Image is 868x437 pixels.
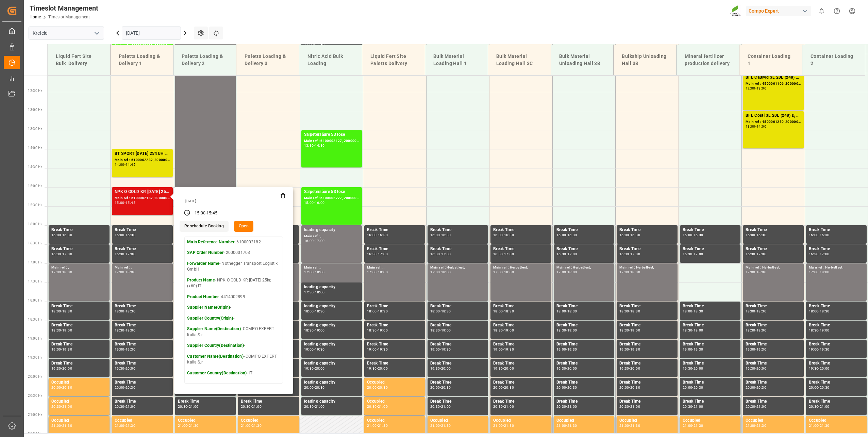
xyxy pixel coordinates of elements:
[304,239,314,242] div: 16:00
[493,322,549,329] div: Break Time
[756,253,766,256] div: 17:00
[30,15,41,19] a: Home
[756,271,766,274] div: 18:00
[187,261,219,266] strong: Forwarder Name
[683,322,738,329] div: Break Time
[28,298,42,302] span: 18:00 Hr
[430,246,486,253] div: Break Time
[126,163,135,166] div: 14:45
[304,284,360,291] div: loading capacity
[124,271,126,274] div: -
[187,277,280,289] p: - NPK O GOLD KR [DATE] 25kg (x60) IT
[755,253,756,256] div: -
[304,265,360,271] div: Main ref : ,
[809,227,864,233] div: Break Time
[315,329,325,332] div: 19:00
[756,310,766,313] div: 18:30
[124,163,126,166] div: -
[683,227,738,233] div: Break Time
[692,253,693,256] div: -
[746,6,811,16] div: Compo Expert
[441,271,451,274] div: 18:00
[126,233,135,237] div: 16:30
[115,227,170,233] div: Break Time
[755,125,756,128] div: -
[187,354,243,359] strong: Customer Name(Destination)
[441,310,451,313] div: 18:30
[493,246,549,253] div: Break Time
[809,322,864,329] div: Break Time
[441,233,451,237] div: 16:30
[28,146,42,150] span: 14:00 Hr
[377,310,378,313] div: -
[187,261,280,273] p: - Nothegger Transport Logistik GmbH
[683,253,692,256] div: 16:30
[556,233,566,237] div: 16:00
[694,233,703,237] div: 16:30
[304,303,360,310] div: loading capacity
[126,253,135,256] div: 17:00
[187,278,215,282] strong: Product Name
[28,222,42,226] span: 16:00 Hr
[556,265,612,271] div: Main ref : Herbstfest,
[53,50,105,70] div: Liquid Fert Site Bulk Delivery
[242,50,294,70] div: Paletts Loading & Delivery 3
[28,318,42,321] span: 18:30 Hr
[809,246,864,253] div: Break Time
[116,50,168,70] div: Paletts Loading & Delivery 1
[368,50,419,70] div: Liquid Fert Site Paletts Delivery
[62,310,72,313] div: 18:30
[304,329,314,332] div: 18:30
[746,119,801,125] div: Main ref : 4500001250, 2000001461
[556,322,612,329] div: Break Time
[440,271,441,274] div: -
[187,294,280,300] p: - 4414002899
[619,271,629,274] div: 17:00
[126,201,135,204] div: 15:45
[304,195,360,201] div: Main ref : 6100002227, 2000001761
[809,253,819,256] div: 16:30
[187,239,280,245] p: - 6100002182
[430,303,486,310] div: Break Time
[493,310,503,313] div: 18:00
[187,326,240,331] strong: Supplier Name(Destination)
[820,253,830,256] div: 17:00
[367,322,422,329] div: Break Time
[503,310,504,313] div: -
[809,233,819,237] div: 16:00
[314,144,315,147] div: -
[556,253,566,256] div: 16:30
[51,227,107,233] div: Break Time
[683,310,692,313] div: 18:00
[746,303,801,310] div: Break Time
[367,246,422,253] div: Break Time
[234,221,254,232] button: Open
[818,233,819,237] div: -
[493,233,503,237] div: 16:00
[304,233,360,239] div: Main ref : ,
[829,3,845,19] button: Help Center
[566,253,567,256] div: -
[314,310,315,313] div: -
[179,50,231,70] div: Paletts Loading & Delivery 2
[122,27,181,39] input: DD.MM.YYYY
[619,253,629,256] div: 16:30
[630,253,640,256] div: 17:00
[28,203,42,207] span: 15:30 Hr
[304,201,314,204] div: 15:00
[683,246,738,253] div: Break Time
[314,201,315,204] div: -
[820,271,830,274] div: 18:00
[619,322,675,329] div: Break Time
[115,246,170,253] div: Break Time
[304,271,314,274] div: 17:00
[820,233,830,237] div: 16:30
[28,279,42,283] span: 17:30 Hr
[756,233,766,237] div: 16:30
[115,329,124,332] div: 18:30
[28,260,42,264] span: 17:00 Hr
[187,305,280,311] p: -
[314,271,315,274] div: -
[314,291,315,294] div: -
[187,315,280,322] p: -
